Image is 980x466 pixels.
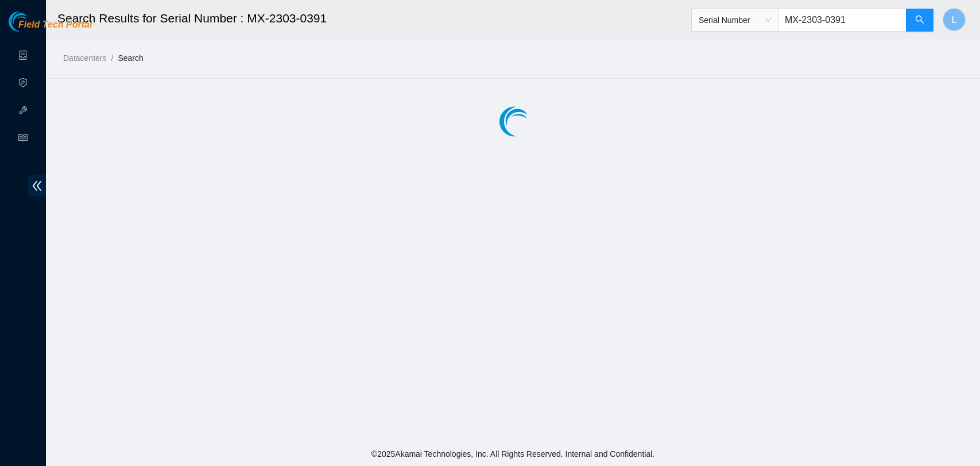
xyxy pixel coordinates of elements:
input: Enter text here... [778,9,907,32]
span: read [18,128,28,151]
a: Akamai TechnologiesField Tech Portal [9,21,92,36]
a: Search [118,53,143,63]
span: / [111,53,113,63]
span: Field Tech Portal [18,20,92,30]
span: Serial Number [699,11,771,29]
button: L [943,8,966,31]
button: search [906,9,933,32]
a: Datacenters [63,53,106,63]
img: Akamai Technologies [9,11,58,32]
footer: © 2025 Akamai Technologies, Inc. All Rights Reserved. Internal and Confidential. [46,442,980,466]
span: double-left [28,175,46,197]
span: L [952,13,957,27]
span: search [915,15,924,26]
